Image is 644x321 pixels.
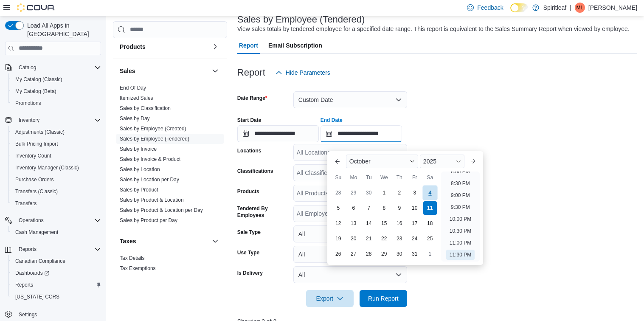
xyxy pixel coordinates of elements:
[510,12,511,13] span: Dark Mode
[120,126,186,132] a: Sales by Employee (Created)
[377,171,391,184] div: We
[332,186,345,200] div: day-28
[12,268,101,278] span: Dashboards
[347,171,360,184] div: Mo
[120,105,171,112] span: Sales by Classification
[12,98,45,108] a: Promotions
[575,3,585,13] div: Malcolm L
[12,163,82,173] a: Inventory Manager (Classic)
[332,217,345,230] div: day-12
[12,186,101,197] span: Transfers (Classic)
[446,226,475,236] li: 10:30 PM
[420,155,464,168] div: Button. Open the year selector. 2025 is currently selected.
[210,66,220,76] button: Sales
[120,115,150,121] a: Sales by Day
[12,86,60,96] a: My Catalog (Beta)
[12,198,101,208] span: Transfers
[210,42,220,52] button: Products
[15,258,65,265] span: Canadian Compliance
[2,308,104,320] button: Settings
[15,62,39,73] button: Catalog
[12,74,66,84] a: My Catalog (Classic)
[577,3,584,13] span: ML
[346,155,418,168] div: Button. Open the month selector. October is currently selected.
[19,64,36,71] span: Catalog
[120,176,179,183] span: Sales by Location per Day
[237,188,259,195] label: Products
[120,67,135,75] h3: Sales
[12,186,61,197] a: Transfers (Classic)
[408,171,422,184] div: Fr
[120,84,146,91] span: End Of Day
[272,64,334,81] button: Hide Parameters
[8,162,104,174] button: Inventory Manager (Classic)
[393,186,406,200] div: day-2
[15,152,51,159] span: Inventory Count
[12,175,101,185] span: Purchase Orders
[2,214,104,226] button: Operations
[441,172,480,262] ul: Time
[12,175,57,185] a: Purchase Orders
[17,3,55,12] img: Cova
[12,280,101,290] span: Reports
[393,217,406,230] div: day-16
[8,279,104,291] button: Reports
[15,309,101,319] span: Settings
[120,42,208,51] button: Products
[120,217,177,224] span: Sales by Product per Day
[349,158,371,165] span: October
[15,188,58,195] span: Transfers (Classic)
[15,88,56,95] span: My Catalog (Beta)
[19,246,37,253] span: Reports
[293,225,407,242] button: All
[466,155,480,168] button: Next month
[377,217,391,230] div: day-15
[120,135,189,142] span: Sales by Employee (Tendered)
[408,232,422,245] div: day-24
[237,14,365,25] h3: Sales by Employee (Tendered)
[332,201,345,215] div: day-5
[8,267,104,279] a: Dashboards
[446,214,475,224] li: 10:00 PM
[377,201,391,215] div: day-8
[423,201,437,215] div: day-11
[2,114,104,126] button: Inventory
[8,126,104,138] button: Adjustments (Classic)
[120,105,171,111] a: Sales by Classification
[332,247,345,261] div: day-26
[120,207,203,213] a: Sales by Product & Location per Day
[395,149,402,156] button: Open list of options
[570,3,571,13] p: |
[268,37,322,54] span: Email Subscription
[15,229,58,236] span: Cash Management
[15,115,101,125] span: Inventory
[293,246,407,263] button: All
[12,74,101,84] span: My Catalog (Classic)
[12,86,101,96] span: My Catalog (Beta)
[332,232,345,245] div: day-19
[306,290,354,307] button: Export
[447,178,473,189] li: 8:30 PM
[362,217,376,230] div: day-14
[422,185,437,200] div: day-4
[120,115,150,122] span: Sales by Day
[293,266,407,283] button: All
[408,186,422,200] div: day-3
[210,236,220,246] button: Taxes
[12,256,101,266] span: Canadian Compliance
[120,237,136,245] h3: Taxes
[447,166,473,177] li: 8:00 PM
[239,37,258,54] span: Report
[2,243,104,255] button: Reports
[362,186,376,200] div: day-30
[237,147,262,154] label: Locations
[237,68,265,78] h3: Report
[12,127,68,137] a: Adjustments (Classic)
[237,229,261,236] label: Sale Type
[15,100,41,107] span: Promotions
[12,280,37,290] a: Reports
[120,255,145,261] a: Tax Details
[347,232,360,245] div: day-20
[237,270,263,276] label: Is Delivery
[15,176,54,183] span: Purchase Orders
